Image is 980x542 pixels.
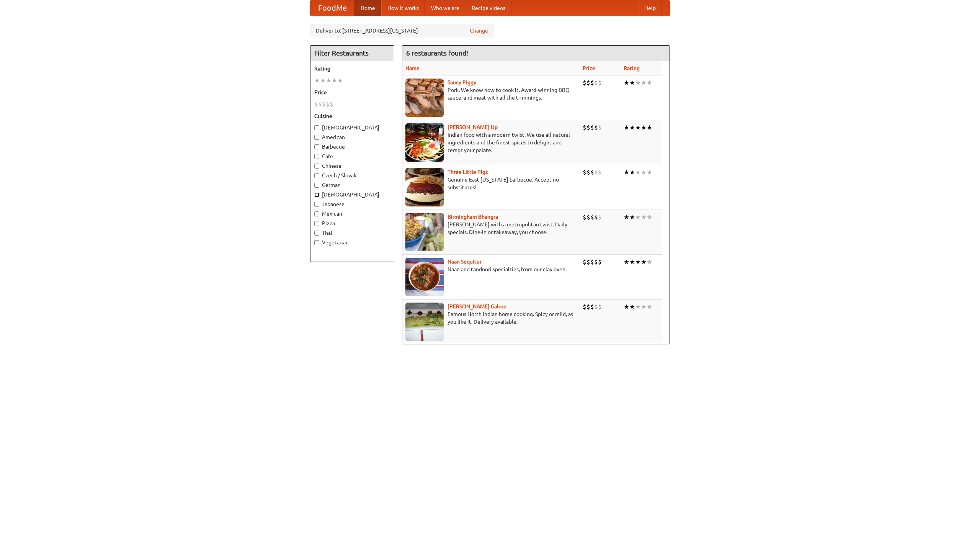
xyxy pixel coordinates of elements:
[583,168,586,177] li: $
[641,258,647,266] li: ★
[310,46,394,61] h4: Filter Restaurants
[641,213,647,221] li: ★
[598,258,602,266] li: $
[624,213,629,221] li: ★
[590,303,594,311] li: $
[314,231,319,236] input: Thai
[590,123,594,132] li: $
[314,144,319,149] input: Barbecue
[314,239,390,246] label: Vegetarian
[326,100,330,108] li: $
[641,303,647,311] li: ★
[635,258,641,266] li: ★
[314,173,319,178] input: Czech / Slovak
[629,168,635,177] li: ★
[647,168,652,177] li: ★
[590,168,594,177] li: $
[314,152,390,160] label: Cafe
[314,172,390,179] label: Czech / Slovak
[448,79,476,85] a: Saucy Piggy
[647,258,652,266] li: ★
[314,183,319,188] input: German
[629,258,635,266] li: ★
[629,303,635,311] li: ★
[583,303,586,311] li: $
[624,168,629,177] li: ★
[624,123,629,132] li: ★
[314,125,319,130] input: [DEMOGRAPHIC_DATA]
[583,123,586,132] li: $
[641,79,647,87] li: ★
[314,76,320,85] li: ★
[448,169,488,175] a: Three Little Pigs
[583,79,586,87] li: $
[406,49,468,57] ng-pluralize: 6 restaurants found!
[405,123,444,162] img: curryup.jpg
[314,219,390,227] label: Pizza
[598,213,602,221] li: $
[586,213,590,221] li: $
[314,100,318,108] li: $
[314,181,390,189] label: German
[314,229,390,237] label: Thai
[314,124,390,131] label: [DEMOGRAPHIC_DATA]
[310,24,494,38] div: Deliver to: [STREET_ADDRESS][US_STATE]
[624,303,629,311] li: ★
[448,214,498,220] a: Birmingham Bhangra
[635,123,641,132] li: ★
[405,131,577,154] p: Indian food with a modern twist. We use all-natural ingredients and the finest spices to delight ...
[314,210,390,218] label: Mexican
[405,79,444,117] img: saucy.jpg
[586,303,590,311] li: $
[405,303,444,341] img: currygalore.jpg
[586,258,590,266] li: $
[629,213,635,221] li: ★
[647,79,652,87] li: ★
[590,213,594,221] li: $
[314,240,319,245] input: Vegetarian
[354,0,381,16] a: Home
[590,79,594,87] li: $
[405,168,444,206] img: littlepigs.jpg
[318,100,322,108] li: $
[641,123,647,132] li: ★
[330,100,333,108] li: $
[598,123,602,132] li: $
[629,123,635,132] li: ★
[465,0,511,16] a: Recipe videos
[314,192,319,197] input: [DEMOGRAPHIC_DATA]
[320,76,326,85] li: ★
[635,213,641,221] li: ★
[310,0,354,16] a: FoodMe
[586,168,590,177] li: $
[322,100,326,108] li: $
[470,27,488,34] a: Change
[647,123,652,132] li: ★
[332,76,337,85] li: ★
[314,133,390,141] label: American
[629,79,635,87] li: ★
[594,123,598,132] li: $
[590,258,594,266] li: $
[594,79,598,87] li: $
[594,213,598,221] li: $
[624,258,629,266] li: ★
[314,65,390,72] h5: Rating
[314,202,319,207] input: Japanese
[381,0,425,16] a: How it works
[405,86,577,102] p: Pork. We know how to cook it. Award-winning BBQ sauce, and meat with all the trimmings.
[405,310,577,326] p: Famous North Indian home cooking. Spicy or mild, as you like it. Delivery available.
[314,191,390,198] label: [DEMOGRAPHIC_DATA]
[314,112,390,120] h5: Cuisine
[638,0,662,16] a: Help
[583,258,586,266] li: $
[635,168,641,177] li: ★
[647,303,652,311] li: ★
[314,143,390,151] label: Barbecue
[314,211,319,216] input: Mexican
[598,303,602,311] li: $
[448,259,482,265] a: Naan Sequitur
